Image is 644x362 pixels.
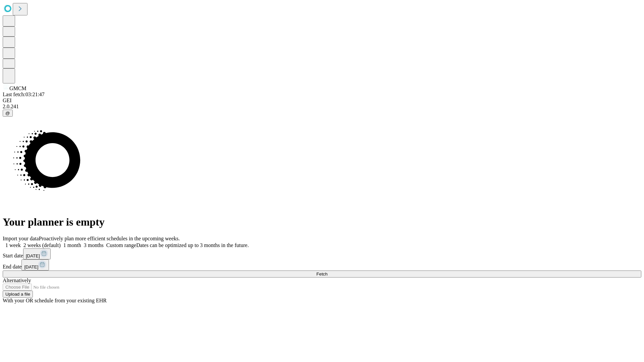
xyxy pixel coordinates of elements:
[3,92,45,97] span: Last fetch: 03:21:47
[316,271,327,277] span: Fetch
[3,298,107,303] span: With your OR schedule from your existing EHR
[23,242,61,248] span: 2 weeks (default)
[3,104,641,110] div: 2.0.241
[63,242,81,248] span: 1 month
[3,270,641,278] button: Fetch
[3,259,641,270] div: End date
[5,242,21,248] span: 1 week
[3,291,33,298] button: Upload a file
[5,111,10,116] span: @
[23,248,51,259] button: [DATE]
[106,242,136,248] span: Custom range
[3,216,641,228] h1: Your planner is empty
[3,236,39,241] span: Import your data
[26,253,40,258] span: [DATE]
[3,248,641,259] div: Start date
[24,264,38,269] span: [DATE]
[136,242,249,248] span: Dates can be optimized up to 3 months in the future.
[9,85,26,91] span: GMCM
[3,98,641,104] div: GEI
[3,278,31,283] span: Alternatively
[84,242,104,248] span: 3 months
[3,110,13,117] button: @
[21,259,49,270] button: [DATE]
[39,236,180,241] span: Proactively plan more efficient schedules in the upcoming weeks.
